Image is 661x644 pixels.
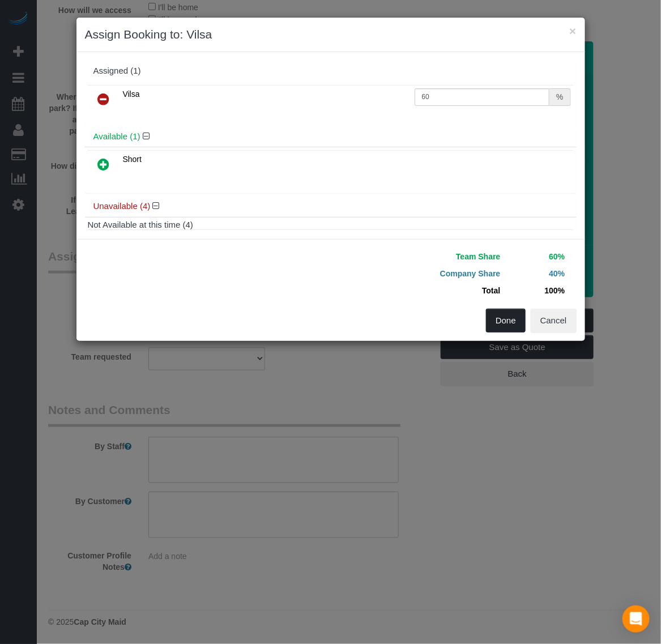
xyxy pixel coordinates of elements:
td: Team Share [339,248,504,265]
div: Open Intercom Messenger [622,605,650,633]
span: Short [123,155,142,164]
td: 40% [504,265,568,282]
div: % [549,88,570,106]
button: Done [486,309,526,332]
h4: Available (1) [93,132,568,142]
div: Assigned (1) [93,66,568,76]
button: × [569,25,576,37]
td: 60% [504,248,568,265]
td: Company Share [339,265,504,282]
span: Vilsa [123,89,140,99]
td: Total [339,282,504,299]
button: Cancel [531,309,577,332]
h4: Not Available at this time (4) [88,220,574,230]
td: 100% [504,282,568,299]
h3: Assign Booking to: Vilsa [85,26,577,43]
h4: Unavailable (4) [93,202,568,211]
